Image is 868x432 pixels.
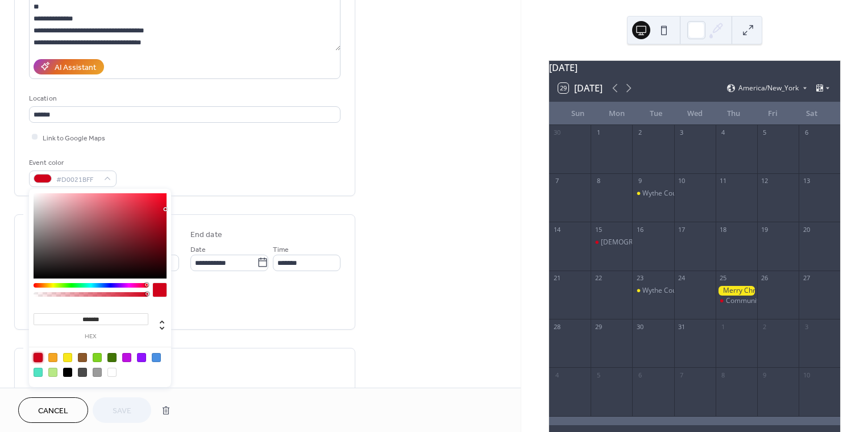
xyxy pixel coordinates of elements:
div: Mon [597,102,637,125]
div: End date [190,229,222,241]
div: 16 [636,225,644,234]
div: 6 [636,371,644,379]
div: 8 [719,371,728,379]
div: [DATE] [549,61,840,74]
button: 29[DATE] [554,80,607,96]
div: [DEMOGRAPHIC_DATA] Meeting [601,238,704,247]
div: #9013FE [137,353,146,362]
div: 9 [761,371,769,379]
div: 1 [719,322,728,331]
div: #4A90E2 [152,353,161,362]
div: 5 [594,371,603,379]
div: 12 [761,177,769,185]
div: 1 [594,128,603,137]
div: 15 [594,225,603,234]
div: Wythe County Board of Supervisors Meeting [642,189,782,198]
div: 9 [636,177,644,185]
div: #D0021B [34,353,43,362]
div: 25 [719,274,728,283]
span: America/New_York [738,85,799,92]
div: #000000 [63,368,72,377]
div: 5 [761,128,769,137]
div: 23 [636,274,644,283]
span: Date [190,243,206,255]
div: 18 [719,225,728,234]
div: Community Meeting [726,296,790,306]
div: Merry Christmas! [716,286,757,296]
div: 8 [594,177,603,185]
div: Wythe County Board of Supervisors Meeting [632,286,674,296]
div: #4A4A4A [78,368,87,377]
div: 10 [678,177,686,185]
div: #B8E986 [48,368,57,377]
button: Cancel [18,397,88,423]
div: 31 [678,322,686,331]
div: 29 [594,322,603,331]
span: Cancel [38,405,68,417]
div: #BD10E0 [122,353,131,362]
div: Wythe County Board of Supervisors Meeting [642,286,782,296]
div: 10 [802,371,811,379]
div: 27 [802,274,811,283]
label: hex [34,334,148,340]
div: #F5A623 [48,353,57,362]
div: 21 [553,274,561,283]
span: Link to Google Maps [43,132,105,144]
div: 26 [761,274,769,283]
div: 28 [553,322,561,331]
div: 6 [802,128,811,137]
div: 11 [719,177,728,185]
div: #7ED321 [93,353,102,362]
div: 2 [636,128,644,137]
button: AI Assistant [34,59,104,74]
div: 30 [636,322,644,331]
div: 7 [678,371,686,379]
div: Event color [29,157,114,169]
div: 3 [678,128,686,137]
div: #F8E71C [63,353,72,362]
div: 3 [802,322,811,331]
div: 17 [678,225,686,234]
div: 4 [553,371,561,379]
div: 30 [553,128,561,137]
span: Time [273,243,289,255]
div: 2 [761,322,769,331]
div: 19 [761,225,769,234]
div: Location [29,93,338,105]
div: #417505 [107,353,117,362]
div: 4 [719,128,728,137]
div: Republican Party Meeting [591,238,632,247]
div: 22 [594,274,603,283]
div: 24 [678,274,686,283]
div: 14 [553,225,561,234]
div: 13 [802,177,811,185]
div: AI Assistant [55,61,96,73]
span: #D0021BFF [56,173,98,185]
div: 7 [553,177,561,185]
div: #9B9B9B [93,368,102,377]
div: Sun [558,102,597,125]
div: #8B572A [78,353,87,362]
div: #50E3C2 [34,368,43,377]
div: #FFFFFF [107,368,117,377]
div: Fri [753,102,792,125]
div: Tue [636,102,675,125]
div: Sat [792,102,831,125]
div: Wed [675,102,715,125]
div: Community Meeting [716,296,757,306]
div: Wythe County Board of Supervisors Meeting [632,189,674,198]
div: 20 [802,225,811,234]
div: Thu [714,102,753,125]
